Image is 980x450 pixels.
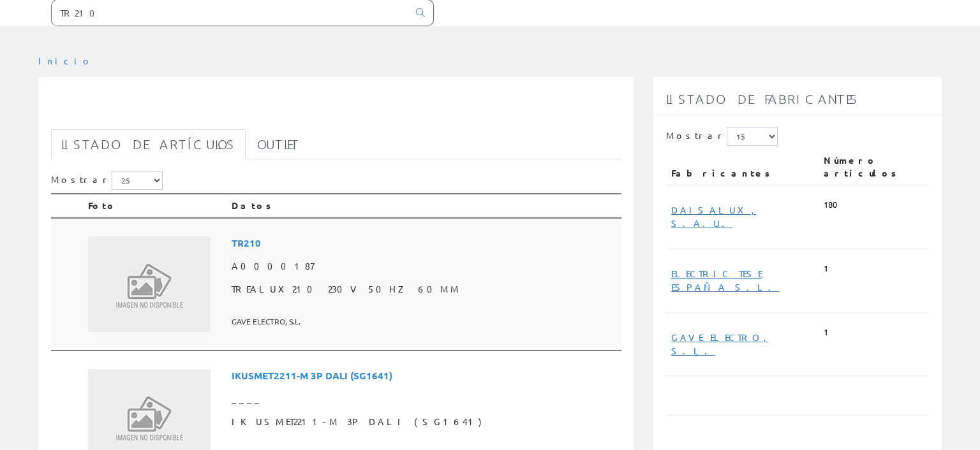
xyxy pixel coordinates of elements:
[112,171,163,190] select: Mostrar
[232,278,616,301] span: TREALUX210 230V 50HZ 60MM
[232,364,616,388] span: IKUSMET2211-M 3P DALI (SG1641)
[232,231,616,255] span: TR210
[232,388,616,410] span: ____
[232,311,616,332] span: GAVE ELECTRO, S.L.
[226,194,621,218] th: Datos
[666,127,778,146] label: Mostrar
[247,129,310,159] a: Outlet
[824,326,828,338] span: 1
[666,91,859,106] span: Listado de fabricantes
[824,199,837,211] span: 180
[671,204,756,229] a: DAISALUX, S.A.U.
[819,149,929,185] th: Número artículos
[88,236,211,332] img: Sin Imagen Disponible
[83,194,226,218] th: Foto
[671,331,768,356] a: GAVE ELECTRO, S.L.
[824,263,828,275] span: 1
[51,98,621,123] h1: TR210
[232,255,616,278] span: A0000187
[727,127,778,146] select: Mostrar
[51,129,246,159] a: Listado de artículos
[232,410,616,433] span: IKUSMET2211-M 3P DALI (SG1641)
[666,149,819,185] th: Fabricantes
[671,268,779,293] a: ELECTRIC TESE ESPAÑA S.L.
[38,55,93,66] a: Inicio
[51,171,163,190] label: Mostrar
